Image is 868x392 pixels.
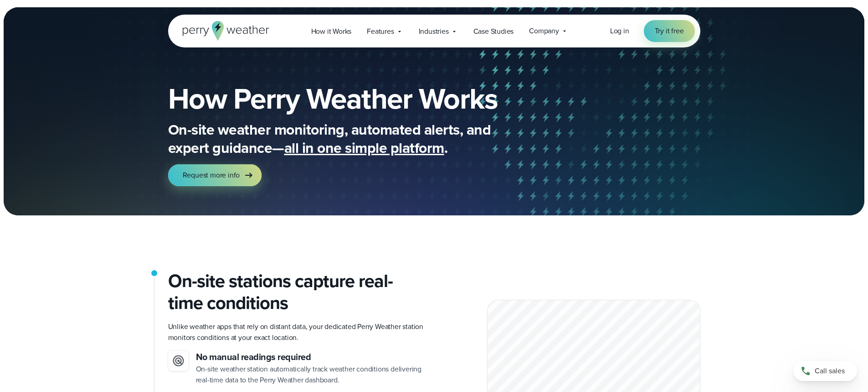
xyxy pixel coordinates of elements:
[655,26,684,37] span: Try it free
[303,22,360,41] a: How it Works
[815,366,845,376] span: Call sales
[644,20,695,42] a: Try it free
[311,26,352,37] span: How it Works
[196,364,427,386] p: On-site weather station automatically track weather conditions delivering real-time data to the P...
[367,26,394,37] span: Features
[610,26,629,36] span: Log in
[610,26,629,37] a: Log in
[793,361,857,381] a: Call sales
[419,26,449,37] span: Industries
[168,120,533,157] p: On-site weather monitoring, automated alerts, and expert guidance— .
[168,164,262,186] a: Request more info
[284,137,444,159] span: all in one simple platform
[168,270,427,314] h2: On-site stations capture real-time conditions
[168,321,427,343] p: Unlike weather apps that rely on distant data, your dedicated Perry Weather station monitors cond...
[183,170,240,181] span: Request more info
[196,350,427,364] h3: No manual readings required
[466,22,522,41] a: Case Studies
[529,26,559,37] span: Company
[473,26,514,37] span: Case Studies
[168,84,564,113] h1: How Perry Weather Works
